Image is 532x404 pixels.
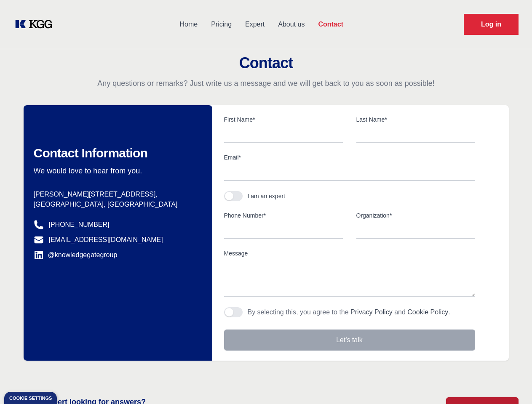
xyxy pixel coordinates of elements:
a: Expert [238,13,271,35]
p: [PERSON_NAME][STREET_ADDRESS], [34,189,199,199]
a: Privacy Policy [350,308,393,316]
a: Request Demo [464,14,519,35]
div: I am an expert [248,192,286,200]
a: [PHONE_NUMBER] [49,220,110,230]
a: About us [271,13,311,35]
h2: Contact Information [34,146,199,161]
p: [GEOGRAPHIC_DATA], [GEOGRAPHIC_DATA] [34,199,199,210]
p: By selecting this, you agree to the and . [248,307,450,317]
label: Phone Number* [224,211,343,220]
a: Contact [311,13,350,35]
label: Organization* [356,211,475,220]
a: Cookie Policy [407,308,448,316]
label: Message [224,249,475,258]
a: KOL Knowledge Platform: Talk to Key External Experts (KEE) [13,18,59,31]
a: Pricing [204,13,238,35]
p: We would love to hear from you. [34,166,199,176]
a: @knowledgegategroup [34,250,118,260]
h2: Contact [10,55,522,72]
label: Email* [224,153,475,162]
div: Cookie settings [9,396,52,401]
a: Home [173,13,204,35]
label: Last Name* [356,115,475,124]
p: Any questions or remarks? Just write us a message and we will get back to you as soon as possible! [10,78,522,88]
a: [EMAIL_ADDRESS][DOMAIN_NAME] [49,235,163,245]
button: Let's talk [224,330,475,351]
label: First Name* [224,115,343,124]
iframe: Chat Widget [490,364,532,404]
